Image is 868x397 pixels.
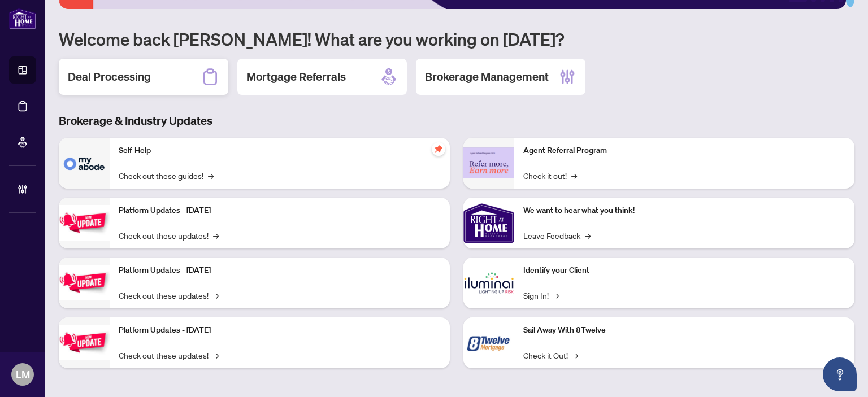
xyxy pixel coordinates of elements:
[571,169,577,182] span: →
[59,28,854,50] h1: Welcome back [PERSON_NAME]! What are you working on [DATE]?
[16,367,30,382] span: LM
[213,229,219,242] span: →
[59,265,110,300] img: Platform Updates - July 8, 2025
[432,142,445,156] span: pushpin
[523,229,591,242] a: Leave Feedback→
[463,198,514,248] img: We want to hear what you think!
[59,138,110,189] img: Self-Help
[208,169,214,182] span: →
[59,113,854,129] h3: Brokerage & Industry Updates
[246,69,346,85] h2: Mortgage Referrals
[119,349,219,361] a: Check out these updates!→
[119,145,441,157] p: Self-Help
[553,289,559,302] span: →
[523,204,845,217] p: We want to hear what you think!
[823,357,857,391] button: Open asap
[213,289,219,302] span: →
[523,349,578,361] a: Check it Out!→
[523,289,559,302] a: Sign In!→
[59,205,110,241] img: Platform Updates - July 21, 2025
[523,324,845,337] p: Sail Away With 8Twelve
[59,325,110,360] img: Platform Updates - June 23, 2025
[523,169,577,182] a: Check it out!→
[119,229,219,242] a: Check out these updates!→
[119,324,441,337] p: Platform Updates - [DATE]
[68,69,151,85] h2: Deal Processing
[523,264,845,277] p: Identify your Client
[119,169,214,182] a: Check out these guides!→
[463,258,514,308] img: Identify your Client
[9,8,36,29] img: logo
[119,204,441,217] p: Platform Updates - [DATE]
[119,289,219,302] a: Check out these updates!→
[425,69,549,85] h2: Brokerage Management
[213,349,219,361] span: →
[523,145,845,157] p: Agent Referral Program
[463,317,514,368] img: Sail Away With 8Twelve
[572,349,578,361] span: →
[463,147,514,178] img: Agent Referral Program
[585,229,591,242] span: →
[119,264,441,277] p: Platform Updates - [DATE]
